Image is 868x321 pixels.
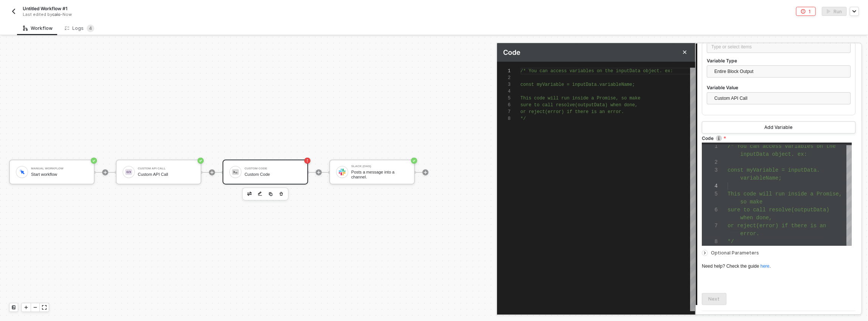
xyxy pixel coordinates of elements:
[822,7,847,16] button: activateRun
[23,5,67,12] span: Untitled Workflow #1
[740,231,759,237] span: error.
[702,238,718,246] div: 8
[740,151,807,157] span: inputData object. ex:
[497,109,511,115] div: 7
[711,250,759,256] span: Optional Parameters
[703,251,707,255] span: icon-arrow-right-small
[702,182,718,190] div: 4
[702,190,718,198] div: 5
[702,263,856,270] div: Need help? Check the guide .
[714,66,846,77] span: Entire Block Output
[728,191,842,197] span: This code will run inside a Promise,
[702,222,718,230] div: 7
[520,68,657,74] span: /* You can access variables on the inputData objec
[707,57,851,64] label: Variable Type
[42,305,47,310] span: icon-expand
[65,25,94,32] div: Logs
[497,115,511,122] div: 8
[497,88,511,95] div: 4
[497,95,511,102] div: 5
[11,8,17,14] img: back
[740,215,772,221] span: when done,
[497,81,511,88] div: 3
[728,182,728,190] textarea: Editor content;Press Alt+F1 for Accessibility Options.
[520,96,640,101] span: This code will run inside a Promise, so make
[702,143,718,150] div: 1
[657,68,673,74] span: t. ex:
[728,143,836,149] span: /* You can access variables on the
[520,109,624,115] span: or reject(error) if there is an error.
[33,305,37,310] span: icon-minus
[796,7,816,16] button: 1
[716,135,722,141] img: icon-info
[702,121,856,133] button: Add Variable
[9,7,18,16] button: back
[89,25,92,31] span: 4
[503,48,520,56] span: Code
[702,158,718,166] div: 2
[728,207,829,213] span: sure to call resolve(outputData)
[714,93,846,104] span: Custom API Call
[23,12,417,17] div: Last edited by - Now
[702,206,718,214] div: 6
[680,48,689,57] button: Close
[702,293,726,305] button: Next
[728,223,826,229] span: or reject(error) if there is an
[702,135,856,141] label: Code
[740,199,763,205] span: so make
[702,249,856,257] div: Optional Parameters
[765,124,793,130] div: Add Variable
[740,175,782,181] span: variableName;
[728,167,820,173] span: const myVariable = inputData.
[87,25,94,32] sup: 4
[801,9,806,14] span: icon-error-page
[23,25,53,31] div: Workflow
[497,68,511,74] div: 1
[497,102,511,109] div: 6
[52,12,61,17] span: caio
[497,74,511,81] div: 2
[24,305,28,310] span: icon-play
[702,166,718,174] div: 3
[520,82,635,87] span: const myVariable = inputData.variableName;
[760,264,770,269] a: here
[809,8,811,15] div: 1
[707,84,851,91] label: Variable Value
[520,102,638,108] span: sure to call resolve(outputData) when done,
